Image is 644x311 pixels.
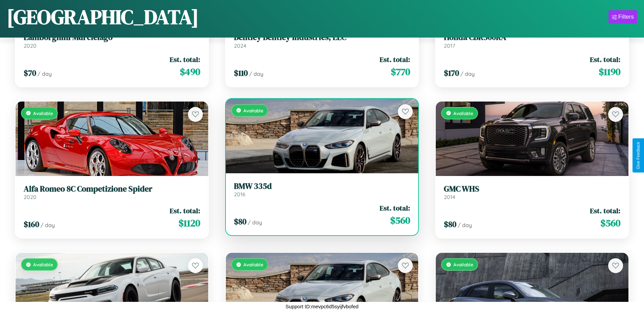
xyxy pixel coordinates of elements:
[444,42,455,49] span: 2017
[33,262,53,267] span: Available
[391,65,410,79] span: $ 770
[390,214,410,227] span: $ 560
[180,65,200,79] span: $ 490
[243,262,263,267] span: Available
[590,206,620,216] span: Est. total:
[444,67,459,79] span: $ 170
[618,14,634,20] div: Filters
[460,70,475,77] span: / day
[444,184,620,194] h3: GMC WHS
[234,67,248,79] span: $ 110
[444,194,455,200] span: 2014
[234,191,245,198] span: 2016
[243,108,263,113] span: Available
[444,32,620,49] a: Honda CBR500RA2017
[234,181,410,198] a: BMW 335d2016
[7,3,199,31] h1: [GEOGRAPHIC_DATA]
[600,216,620,230] span: $ 560
[248,219,262,226] span: / day
[41,222,55,228] span: / day
[24,32,200,49] a: Lamborghini Murcielago2020
[590,54,620,64] span: Est. total:
[24,67,36,79] span: $ 70
[234,216,246,227] span: $ 80
[453,262,473,267] span: Available
[444,184,620,201] a: GMC WHS2014
[444,32,620,42] h3: Honda CBR500RA
[38,70,52,77] span: / day
[458,222,472,228] span: / day
[599,65,620,79] span: $ 1190
[24,219,39,230] span: $ 160
[286,302,359,311] p: Support ID: mevpc6d5syijfvbofed
[170,54,200,64] span: Est. total:
[453,110,473,116] span: Available
[24,184,200,194] h3: Alfa Romeo 8C Competizione Spider
[33,110,53,116] span: Available
[24,42,37,49] span: 2020
[444,219,456,230] span: $ 80
[234,32,410,49] a: Bentley Bentley Industries, LLC2024
[609,10,637,24] button: Filters
[234,32,410,42] h3: Bentley Bentley Industries, LLC
[178,216,200,230] span: $ 1120
[380,203,410,213] span: Est. total:
[380,54,410,64] span: Est. total:
[234,181,410,191] h3: BMW 335d
[249,70,263,77] span: / day
[24,184,200,201] a: Alfa Romeo 8C Competizione Spider2020
[170,206,200,216] span: Est. total:
[24,194,37,200] span: 2020
[234,42,246,49] span: 2024
[24,32,200,42] h3: Lamborghini Murcielago
[636,142,641,169] div: Give Feedback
